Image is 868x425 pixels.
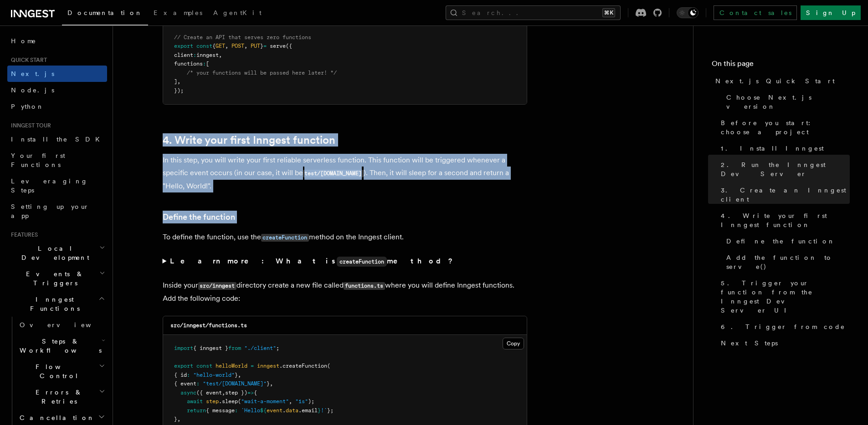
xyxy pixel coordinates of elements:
[717,157,850,182] a: 2. Run the Inngest Dev Server
[241,398,289,405] span: "wait-a-moment"
[7,240,107,266] button: Local Development
[16,359,107,384] button: Flow Control
[11,203,89,219] span: Setting up your app
[174,61,203,67] span: functions
[327,363,330,369] span: (
[721,322,845,331] span: 6. Trigger from code
[208,3,267,25] a: AgentKit
[721,186,850,204] span: 3. Create an Inngest client
[721,211,850,229] span: 4. Write your first Inngest function
[20,321,113,329] span: Overview
[717,140,850,157] a: 1. Install Inngest
[726,237,835,246] span: Define the function
[11,103,44,110] span: Python
[267,380,270,387] span: }
[174,87,184,94] span: });
[7,66,107,82] a: Next.js
[154,9,202,16] span: Examples
[723,89,850,115] a: Choose Next.js version
[196,52,219,58] span: inngest
[174,52,193,58] span: client
[267,407,282,414] span: event
[187,398,203,405] span: await
[163,134,335,147] a: 4. Write your first Inngest function
[254,390,257,396] span: {
[270,43,286,49] span: serve
[203,380,267,387] span: "test/[DOMAIN_NAME]"
[717,182,850,207] a: 3. Create an Inngest client
[62,3,148,25] a: Documentation
[7,291,107,317] button: Inngest Functions
[7,295,98,313] span: Inngest Functions
[721,339,778,348] span: Next Steps
[289,398,292,405] span: ,
[7,122,51,129] span: Inngest tour
[180,390,196,396] span: async
[16,317,107,333] a: Overview
[7,266,107,291] button: Events & Triggers
[16,362,99,380] span: Flow Control
[177,78,180,85] span: ,
[174,345,193,351] span: import
[187,372,190,378] span: :
[163,211,235,223] a: Define the function
[717,115,850,140] a: Before you start: choose a project
[721,278,850,315] span: 5. Trigger your function from the Inngest Dev Server UI
[11,36,36,46] span: Home
[67,9,143,16] span: Documentation
[225,43,228,49] span: ,
[174,34,311,40] span: // Create an API that serves zero functions
[238,398,241,405] span: (
[241,407,260,414] span: `Hello
[602,8,615,17] kbd: ⌘K
[11,70,54,77] span: Next.js
[723,249,850,275] a: Add the function to serve()
[216,43,225,49] span: GET
[7,173,107,198] a: Leveraging Steps
[7,56,47,64] span: Quick start
[196,390,222,396] span: ({ event
[7,131,107,147] a: Install the SDK
[212,43,216,49] span: {
[321,407,327,414] span: !`
[801,5,861,20] a: Sign Up
[721,144,824,153] span: 1. Install Inngest
[276,345,279,351] span: ;
[286,407,298,414] span: data
[286,43,292,49] span: ({
[174,416,177,422] span: }
[261,233,309,241] a: createFunction
[298,407,318,414] span: .email
[7,231,38,238] span: Features
[174,363,193,369] span: export
[16,333,107,359] button: Steps & Workflows
[228,345,241,351] span: from
[235,372,238,378] span: }
[7,147,107,173] a: Your first Functions
[198,282,236,290] code: src/inngest
[231,43,244,49] span: POST
[279,363,327,369] span: .createFunction
[244,345,276,351] span: "./client"
[723,233,850,249] a: Define the function
[174,78,177,85] span: ]
[7,98,107,115] a: Python
[303,170,364,177] code: test/[DOMAIN_NAME]
[715,76,835,86] span: Next.js Quick Start
[260,43,263,49] span: }
[174,43,193,49] span: export
[193,372,235,378] span: "hello-world"
[163,154,527,192] p: In this step, you will write your first reliable serverless function. This function will be trigg...
[260,407,267,414] span: ${
[712,58,850,73] h4: On this page
[216,363,247,369] span: helloWorld
[446,5,621,20] button: Search...⌘K
[222,390,225,396] span: ,
[174,372,187,378] span: { id
[270,380,273,387] span: ,
[11,136,105,143] span: Install the SDK
[238,372,241,378] span: ,
[337,257,387,267] code: createFunction
[206,407,235,414] span: { message
[206,398,219,405] span: step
